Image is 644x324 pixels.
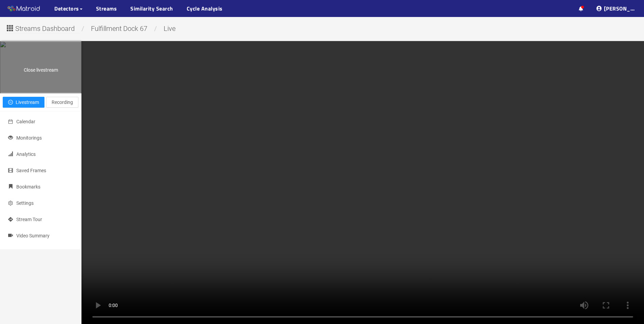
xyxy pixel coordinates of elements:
[16,168,46,173] span: Saved Frames
[8,100,13,105] span: pause-circle
[152,24,159,33] span: /
[159,24,181,33] span: live
[3,97,44,108] button: pause-circleLivestream
[16,151,36,157] span: Analytics
[130,4,173,13] a: Similarity Search
[16,200,34,206] span: Settings
[96,4,117,13] a: Streams
[80,24,86,33] span: /
[5,26,80,32] a: Streams Dashboard
[15,23,75,34] span: Streams Dashboard
[24,67,58,73] span: Close livestream
[16,119,35,124] span: Calendar
[46,97,78,108] button: Recording
[187,4,223,13] a: Cycle Analysis
[16,184,40,190] span: Bookmarks
[16,98,39,106] span: Livestream
[16,233,50,238] span: Video Summary
[5,22,80,33] button: Streams Dashboard
[8,119,13,124] span: calendar
[16,135,42,141] span: Monitorings
[52,98,73,106] span: Recording
[8,201,13,205] span: setting
[86,24,152,33] span: Fulfillment Dock 67
[54,4,79,13] span: Detectors
[7,4,41,14] img: Matroid logo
